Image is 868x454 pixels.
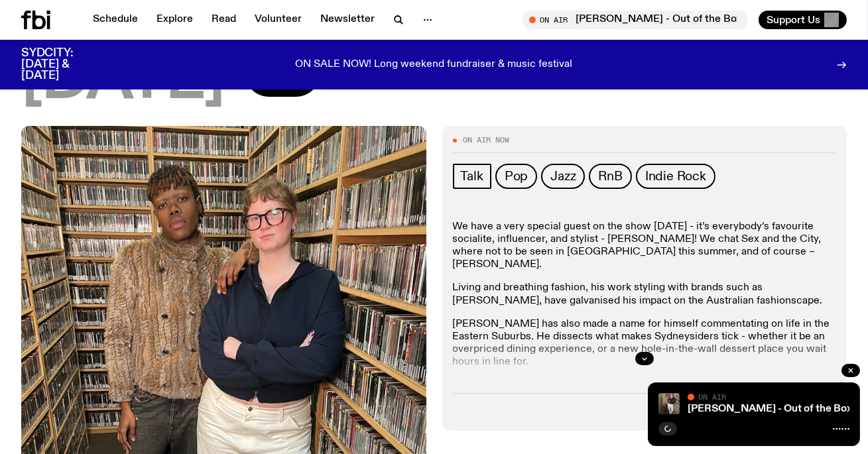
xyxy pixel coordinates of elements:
a: Read [204,11,244,29]
a: Newsletter [312,11,383,29]
a: Jazz [541,164,585,189]
a: Explore [149,11,201,29]
img: Kate Saap & Lynn Harries [658,393,680,414]
a: Volunteer [247,11,310,29]
p: We have a very special guest on the show [DATE] - it’s everybody’s favourite socialite, influence... [453,221,837,272]
a: Pop [495,164,537,189]
a: Talk [453,164,491,189]
p: ON SALE NOW! Long weekend fundraiser & music festival [296,59,573,71]
a: Indie Rock [636,164,715,189]
span: RnB [598,169,622,184]
span: On Air [698,392,726,401]
h3: SYDCITY: [DATE] & [DATE] [21,48,106,82]
button: Support Us [759,11,847,29]
span: On Air Now [464,137,510,144]
span: Talk [461,169,483,184]
span: Support Us [767,14,820,26]
p: Living and breathing fashion, his work styling with brands such as [PERSON_NAME], have galvanised... [453,282,837,307]
span: Jazz [550,169,576,184]
span: [DATE] [21,50,224,110]
a: [PERSON_NAME] - Out of the Box [688,404,852,414]
a: Schedule [85,11,146,29]
button: On Air[PERSON_NAME] - Out of the Box [523,11,748,29]
span: Pop [505,169,528,184]
p: [PERSON_NAME] has also made a name for himself commentating on life in the Eastern Suburbs. He di... [453,318,837,369]
a: RnB [589,164,631,189]
span: Indie Rock [645,169,706,184]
